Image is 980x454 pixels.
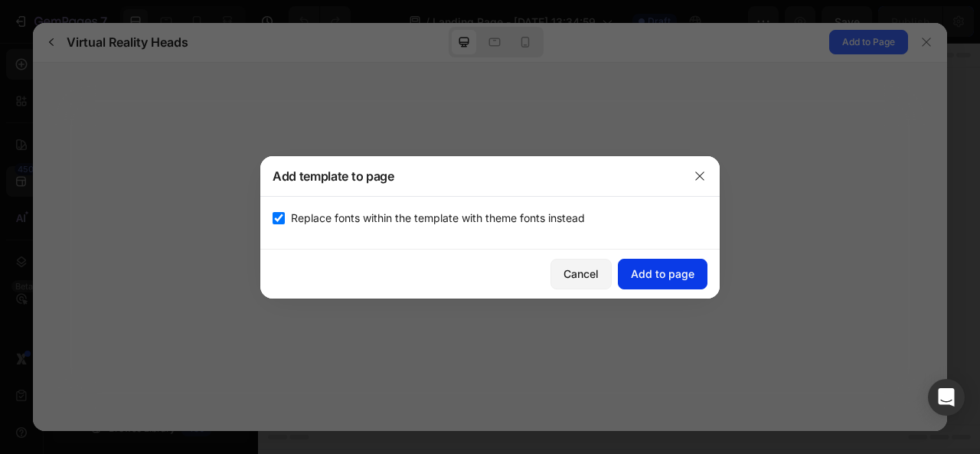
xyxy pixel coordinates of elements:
h3: Add template to page [273,167,394,185]
span: Replace fonts within the template with theme fonts instead [291,209,585,227]
div: Start with Generating from URL or image [357,382,563,394]
div: Add to page [631,266,694,282]
button: Add elements [462,296,570,327]
button: Add to page [618,259,707,289]
button: Add sections [348,296,453,327]
div: Open Intercom Messenger [928,379,965,416]
div: Start with Sections from sidebar [367,266,552,284]
div: Cancel [563,266,599,282]
button: Cancel [550,259,612,289]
